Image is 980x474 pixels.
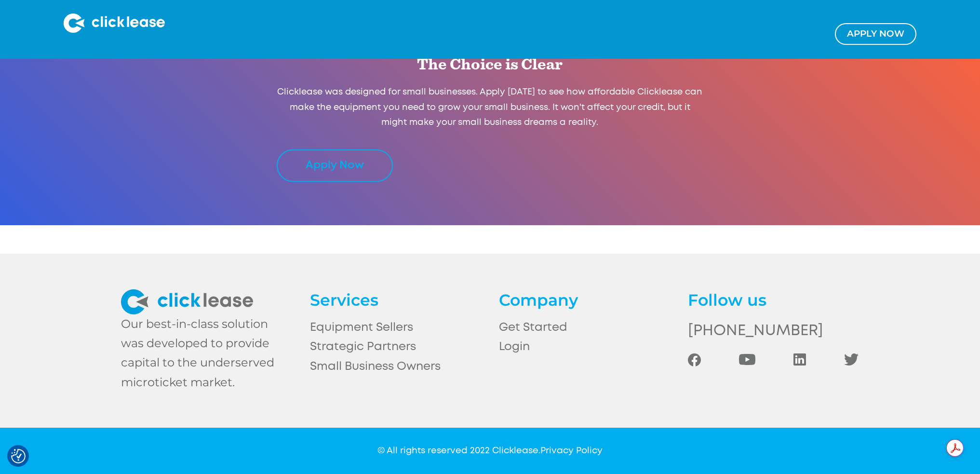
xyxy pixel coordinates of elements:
[11,449,26,463] button: Consent Preferences
[835,23,916,45] a: Apply NOw
[377,445,603,458] div: © All rights reserved 2022 Clicklease.
[310,357,481,377] a: Small Business Owners
[499,318,670,338] a: Get Started
[499,289,670,311] h4: Company
[688,289,859,311] h4: Follow us
[121,289,253,314] img: clickease logo
[499,338,670,357] a: Login
[11,449,26,463] img: Revisit consent button
[310,338,481,357] a: Strategic Partners
[277,54,703,75] h2: The Choice is Clear
[277,85,703,130] p: Clicklease was designed for small businesses. Apply [DATE] to see how affordable Clicklease can m...
[540,447,603,455] a: Privacy Policy
[688,353,701,366] img: Facebook Social icon
[739,354,755,365] img: Youtube Social Icon
[277,149,392,181] a: Apply Now
[844,353,859,365] img: Twitter Social Icon
[64,14,165,33] img: Clicklease logo
[793,353,806,366] img: LinkedIn Social Icon
[310,289,481,311] h4: Services
[310,318,481,338] a: Equipment Sellers
[688,318,859,344] a: [PHONE_NUMBER]
[121,314,292,393] div: Our best-in-class solution was developed to provide capital to the underserved microticket market.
